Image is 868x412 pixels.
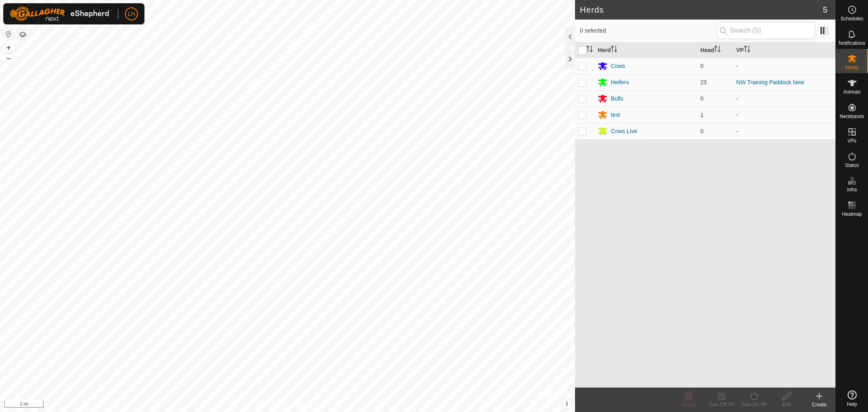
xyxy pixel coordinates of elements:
[18,30,28,39] button: Map Layers
[733,58,835,74] td: -
[847,187,857,192] span: Infra
[840,16,863,21] span: Schedules
[843,90,861,94] span: Animals
[256,401,286,409] a: Privacy Policy
[611,78,629,87] div: Heifers
[847,402,857,407] span: Help
[611,47,617,53] p-sorticon: Activate to sort
[840,114,864,119] span: Neckbands
[839,41,865,46] span: Notifications
[4,43,13,53] button: +
[580,26,717,35] span: 0 selected
[733,107,835,123] td: -
[611,94,623,103] div: Bulls
[128,10,135,18] span: LH
[744,47,750,53] p-sorticon: Activate to sort
[595,42,697,58] th: Herd
[836,387,868,410] a: Help
[803,401,835,408] div: Create
[586,47,593,53] p-sorticon: Activate to sort
[733,42,835,58] th: VP
[738,401,770,408] div: Turn On VP
[700,128,704,134] span: 0
[845,163,859,168] span: Status
[10,7,112,21] img: Gallagher Logo
[733,123,835,139] td: -
[845,65,858,70] span: Herds
[4,53,13,63] button: –
[714,47,721,53] p-sorticon: Activate to sort
[717,22,815,39] input: Search (S)
[700,95,704,102] span: 0
[611,127,637,136] div: Cows Live
[611,62,625,70] div: Cows
[700,63,704,69] span: 0
[823,4,827,16] span: 5
[682,402,696,408] span: Delete
[847,138,856,143] span: VPs
[705,401,738,408] div: Turn Off VP
[736,79,804,85] a: NW Training Paddock New
[4,29,13,39] button: Reset Map
[697,42,733,58] th: Head
[733,90,835,107] td: -
[562,399,571,408] button: i
[842,212,862,217] span: Heatmap
[566,400,568,407] span: i
[580,5,823,15] h2: Herds
[295,401,319,409] a: Contact Us
[700,112,704,118] span: 1
[770,401,803,408] div: Edit
[611,111,620,119] div: test
[700,79,707,85] span: 23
